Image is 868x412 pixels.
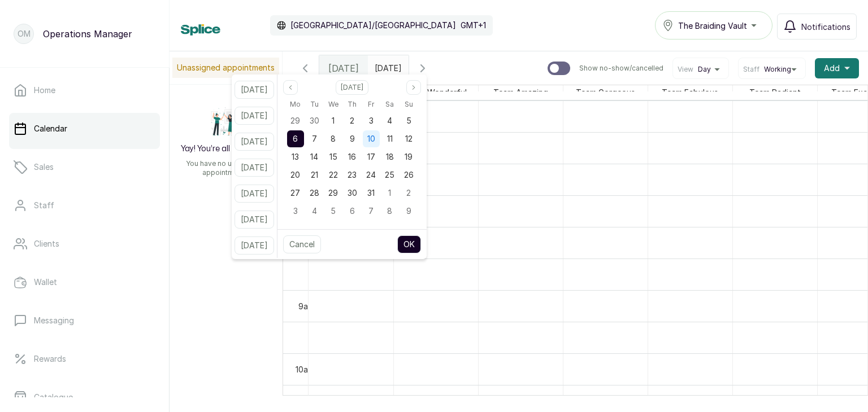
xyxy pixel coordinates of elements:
[328,62,359,75] span: [DATE]
[286,112,305,130] div: 29 Sep 2025
[405,152,413,161] span: 19
[404,170,414,179] span: 26
[34,238,59,249] p: Clients
[348,152,356,161] span: 16
[18,28,31,40] p: OM
[34,123,67,134] p: Calendar
[659,85,721,99] span: Team Fabulous
[310,116,319,125] span: 30
[574,85,637,99] span: Team Gorgeous
[324,202,342,220] div: 05 Nov 2025
[235,81,274,99] button: [DATE]
[9,74,160,106] a: Home
[9,190,160,221] a: Staff
[331,134,336,143] span: 8
[305,148,324,166] div: 14 Oct 2025
[368,206,374,216] span: 7
[362,130,380,148] div: 10 Oct 2025
[367,188,375,198] span: 31
[743,65,801,74] button: StaffWorking
[34,85,55,96] p: Home
[331,206,336,216] span: 5
[9,305,160,336] a: Messaging
[342,202,361,220] div: 06 Nov 2025
[400,130,418,148] div: 12 Oct 2025
[824,63,840,74] span: Add
[342,97,361,112] div: Thursday
[350,116,354,125] span: 2
[388,188,391,198] span: 1
[176,159,276,177] p: You have no unassigned appointments.
[293,363,316,375] div: 10am
[362,166,380,184] div: 24 Oct 2025
[698,65,711,74] span: Day
[678,20,747,32] span: The Braiding Vault
[380,112,399,130] div: 04 Oct 2025
[342,166,361,184] div: 23 Oct 2025
[310,188,319,198] span: 28
[34,200,54,211] p: Staff
[385,98,394,111] span: Sa
[342,112,361,130] div: 02 Oct 2025
[9,113,160,144] a: Calendar
[286,97,305,112] div: Monday
[400,148,418,166] div: 19 Oct 2025
[311,170,318,179] span: 21
[380,130,399,148] div: 11 Oct 2025
[400,202,418,220] div: 09 Nov 2025
[362,112,380,130] div: 03 Oct 2025
[385,170,394,179] span: 25
[34,392,73,403] p: Catalogue
[400,166,418,184] div: 26 Oct 2025
[579,64,663,73] p: Show no-show/cancelled
[400,112,418,130] div: 05 Oct 2025
[324,184,342,202] div: 29 Oct 2025
[380,202,399,220] div: 08 Nov 2025
[329,170,338,179] span: 22
[362,148,380,166] div: 17 Oct 2025
[655,11,772,40] button: The Braiding Vault
[348,170,357,179] span: 23
[235,107,274,125] button: [DATE]
[9,228,160,260] a: Clients
[387,134,393,143] span: 11
[305,184,324,202] div: 28 Oct 2025
[34,353,66,365] p: Rewards
[764,65,791,74] span: Working
[400,97,418,112] div: Sunday
[387,116,392,125] span: 4
[286,130,305,148] div: 06 Oct 2025
[678,65,693,74] span: View
[324,97,342,112] div: Wednesday
[324,148,342,166] div: 15 Oct 2025
[491,85,550,99] span: Team Amazing
[235,159,274,177] button: [DATE]
[287,84,294,91] svg: page previous
[380,97,399,112] div: Saturday
[815,58,859,78] button: Add
[286,166,305,184] div: 20 Oct 2025
[286,148,305,166] div: 13 Oct 2025
[296,300,316,312] div: 9am
[235,185,274,203] button: [DATE]
[305,112,324,130] div: 30 Sep 2025
[324,130,342,148] div: 08 Oct 2025
[286,202,305,220] div: 03 Nov 2025
[410,84,417,91] svg: page next
[328,188,338,198] span: 29
[348,98,357,111] span: Th
[332,116,335,125] span: 1
[406,206,411,216] span: 9
[362,184,380,202] div: 31 Oct 2025
[386,152,394,161] span: 18
[9,343,160,375] a: Rewards
[461,20,486,31] p: GMT+1
[380,148,399,166] div: 18 Oct 2025
[328,98,338,111] span: We
[801,21,850,33] span: Notifications
[397,235,421,253] button: OK
[310,98,319,111] span: Tu
[777,14,857,40] button: Notifications
[43,27,132,41] p: Operations Manager
[406,116,411,125] span: 5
